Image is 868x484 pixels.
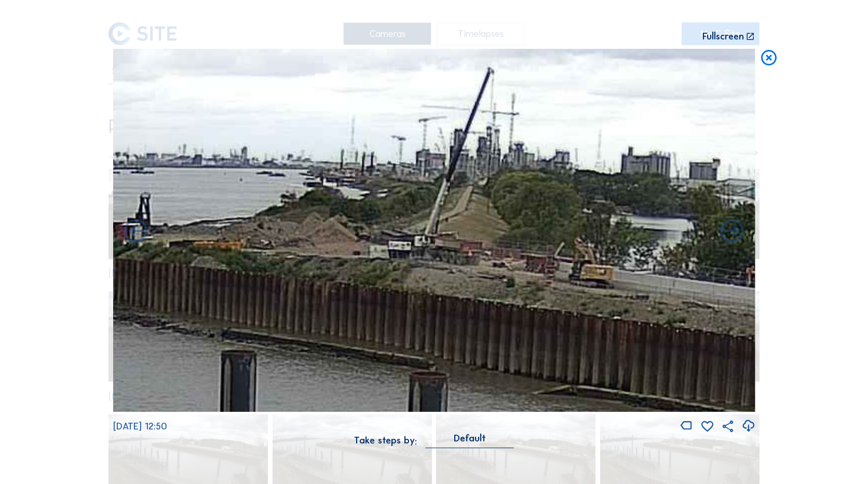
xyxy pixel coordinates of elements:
div: Fullscreen [702,32,744,42]
i: Back [718,218,747,247]
div: Default [454,434,486,443]
div: Default [426,434,514,448]
div: Take steps by: [354,436,417,445]
span: [DATE] 12:50 [113,421,167,432]
i: Forward [121,218,150,247]
img: Image [113,49,755,412]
